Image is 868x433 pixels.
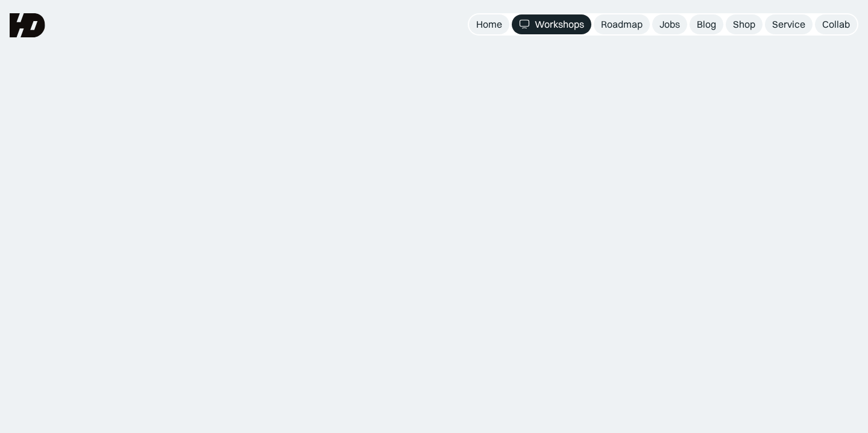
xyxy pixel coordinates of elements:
[594,14,650,34] a: Roadmap
[726,14,763,34] a: Shop
[690,14,723,34] a: Blog
[772,18,805,31] div: Service
[697,18,716,31] div: Blog
[822,18,850,31] div: Collab
[765,14,813,34] a: Service
[601,18,643,31] div: Roadmap
[512,14,591,34] a: Workshops
[652,14,687,34] a: Jobs
[469,14,509,34] a: Home
[659,18,680,31] div: Jobs
[733,18,755,31] div: Shop
[815,14,857,34] a: Collab
[476,18,502,31] div: Home
[535,18,584,31] div: Workshops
